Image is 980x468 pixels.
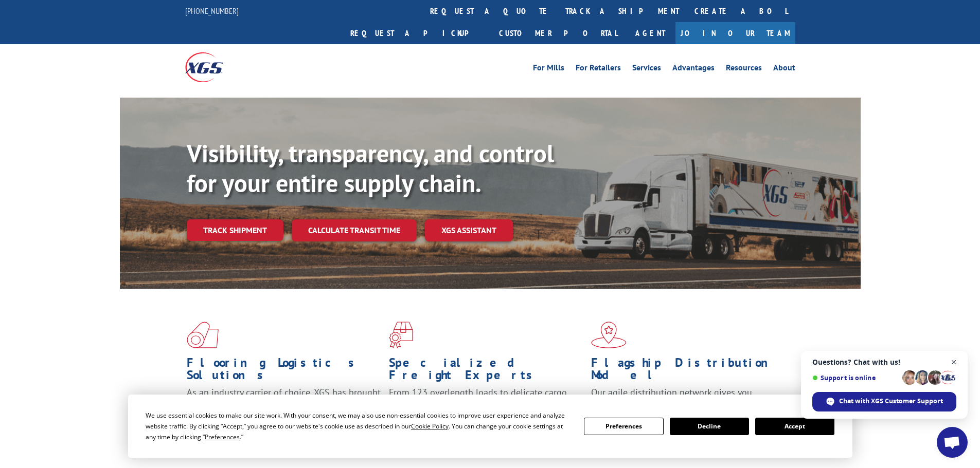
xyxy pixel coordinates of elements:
b: Visibility, transparency, and control for your entire supply chain. [187,137,554,199]
a: For Mills [533,64,564,75]
a: Resources [726,64,762,75]
span: Support is online [812,374,899,382]
h1: Specialized Freight Experts [389,357,583,386]
a: Join Our Team [675,22,795,44]
h1: Flagship Distribution Model [591,357,786,386]
a: Advantages [672,64,715,75]
a: About [773,64,795,75]
a: [PHONE_NUMBER] [185,6,239,16]
a: Agent [625,22,675,44]
button: Preferences [584,418,663,435]
a: XGS ASSISTANT [425,219,513,241]
img: xgs-icon-focused-on-flooring-red [389,322,413,348]
span: Preferences [205,433,240,441]
a: Request a pickup [343,22,491,44]
span: Chat with XGS Customer Support [812,392,956,411]
a: Open chat [937,427,968,458]
button: Accept [755,418,834,435]
h1: Flooring Logistics Solutions [187,357,381,386]
img: xgs-icon-flagship-distribution-model-red [591,322,627,348]
p: From 123 overlength loads to delicate cargo, our experienced staff knows the best way to move you... [389,386,583,432]
a: For Retailers [576,64,621,75]
img: xgs-icon-total-supply-chain-intelligence-red [187,322,219,348]
a: Services [632,64,661,75]
span: As an industry carrier of choice, XGS has brought innovation and dedication to flooring logistics... [187,386,381,423]
div: Cookie Consent Prompt [128,395,852,458]
a: Customer Portal [491,22,625,44]
button: Decline [670,418,749,435]
div: We use essential cookies to make our site work. With your consent, we may also use non-essential ... [146,410,572,442]
a: Track shipment [187,219,283,241]
a: Calculate transit time [292,219,417,241]
span: Chat with XGS Customer Support [839,397,943,406]
span: Our agile distribution network gives you nationwide inventory management on demand. [591,386,780,410]
span: Cookie Policy [411,422,449,430]
span: Questions? Chat with us! [812,358,956,366]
